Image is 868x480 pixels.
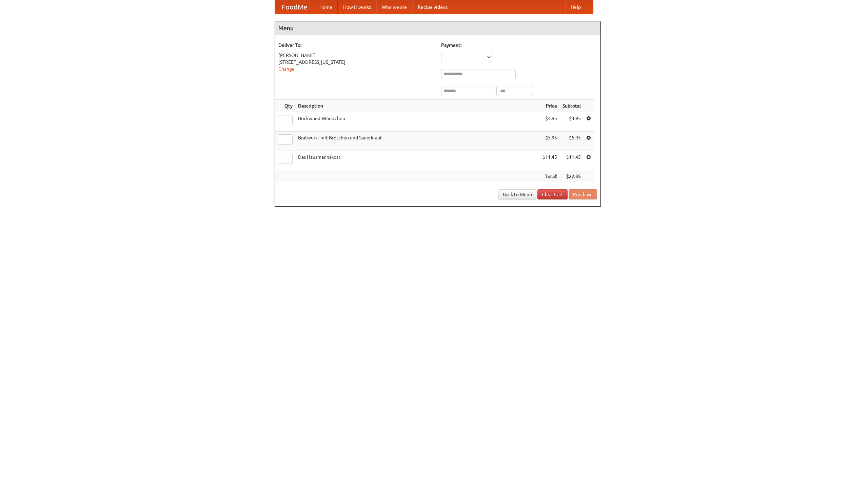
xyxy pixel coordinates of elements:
[338,0,376,14] a: How it works
[412,0,453,14] a: Recipe videos
[540,112,560,132] td: $4.95
[278,42,434,49] h5: Deliver To:
[560,132,584,151] td: $5.95
[376,0,412,14] a: Who we are
[565,0,586,14] a: Help
[537,189,568,199] a: Clear Cart
[498,189,536,199] a: Back to Menu
[278,66,295,72] a: Change
[295,112,540,132] td: Bockwurst Würstchen
[569,189,597,199] button: Purchase
[560,170,584,183] th: $22.35
[540,100,560,112] th: Price
[278,52,434,59] div: [PERSON_NAME]
[560,100,584,112] th: Subtotal
[540,170,560,183] th: Total:
[275,100,295,112] th: Qty
[314,0,338,14] a: Home
[275,21,600,35] h4: Menu
[540,132,560,151] td: $5.95
[295,151,540,170] td: Das Hausmannskost
[275,0,314,14] a: FoodMe
[278,59,434,65] div: [STREET_ADDRESS][US_STATE]
[295,132,540,151] td: Bratwurst mit Brötchen und Sauerkraut
[540,151,560,170] td: $11.45
[560,112,584,132] td: $4.95
[560,151,584,170] td: $11.45
[441,42,597,49] h5: Payment:
[295,100,540,112] th: Description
